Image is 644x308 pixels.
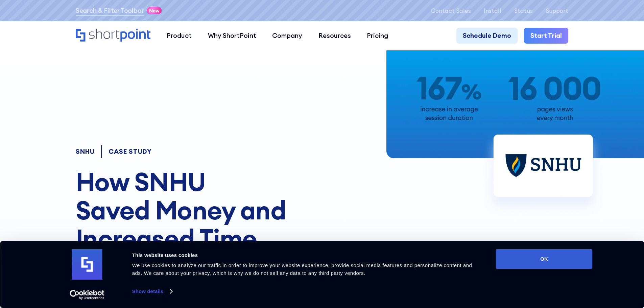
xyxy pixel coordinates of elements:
[359,28,397,44] a: Pricing
[132,286,172,297] a: Show details
[109,148,152,155] div: CASE STUDY
[167,31,192,41] div: Product
[484,7,501,14] a: Install
[76,29,150,43] a: Home
[524,28,568,44] a: Start Trial
[208,31,256,41] div: Why ShortPoint
[522,230,644,308] iframe: Chat Widget
[367,31,388,41] div: Pricing
[318,31,351,41] div: Resources
[72,249,102,280] img: logo
[546,7,568,14] a: Support
[132,251,481,259] div: This website uses cookies
[431,7,471,14] a: Contact Sales
[264,28,310,44] a: Company
[132,262,472,276] span: We use cookies to analyze our traffic in order to improve your website experience, provide social...
[310,28,359,44] a: Resources
[57,290,117,300] a: Usercentrics Cookiebot - opens in a new window
[456,28,518,44] a: Schedule Demo
[272,31,302,41] div: Company
[496,249,593,269] button: OK
[159,28,200,44] a: Product
[514,7,533,14] a: Status
[76,6,144,16] a: Search & Filter Toolbar
[76,148,95,155] div: SNHU
[200,28,264,44] a: Why ShortPoint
